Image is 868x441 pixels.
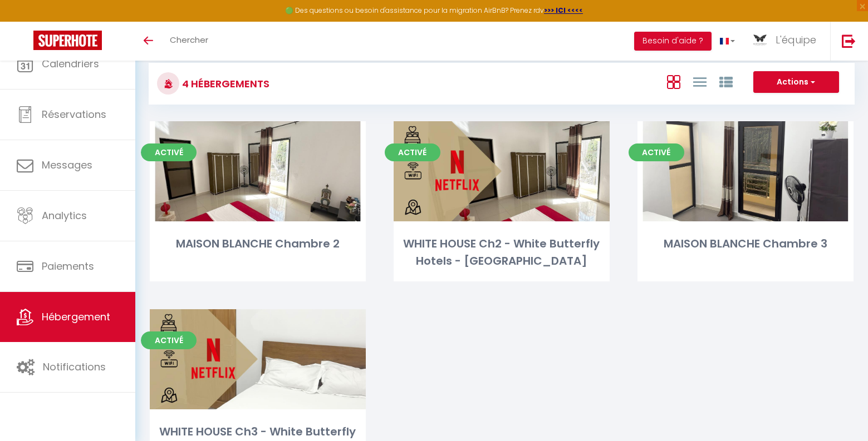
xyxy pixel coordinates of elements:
span: Analytics [42,209,87,222]
a: ... L'équipe [743,22,830,61]
a: >>> ICI <<<< [544,6,583,15]
div: WHITE HOUSE Ch2 - White Butterfly Hotels - [GEOGRAPHIC_DATA] [394,235,610,270]
a: Vue par Groupe [719,72,733,91]
img: logout [842,34,856,48]
span: Messages [42,158,92,172]
span: Réservations [42,107,106,121]
a: Chercher [161,22,217,61]
span: Chercher [170,34,208,46]
img: ... [752,32,768,48]
span: Notifications [43,360,106,374]
button: Actions [753,71,839,93]
div: MAISON BLANCHE Chambre 3 [637,235,854,252]
span: Activé [385,143,440,161]
button: Besoin d'aide ? [634,32,712,51]
span: L'équipe [776,33,816,47]
a: Vue en Box [667,72,680,91]
span: Paiements [42,259,94,273]
span: Hébergement [42,310,110,324]
h3: 4 Hébergements [179,71,269,96]
a: Vue en Liste [693,72,707,91]
span: Calendriers [42,57,99,71]
div: MAISON BLANCHE Chambre 2 [150,235,366,252]
span: Activé [141,143,197,161]
span: Activé [629,143,684,161]
img: Super Booking [33,31,102,50]
span: Activé [141,331,197,349]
